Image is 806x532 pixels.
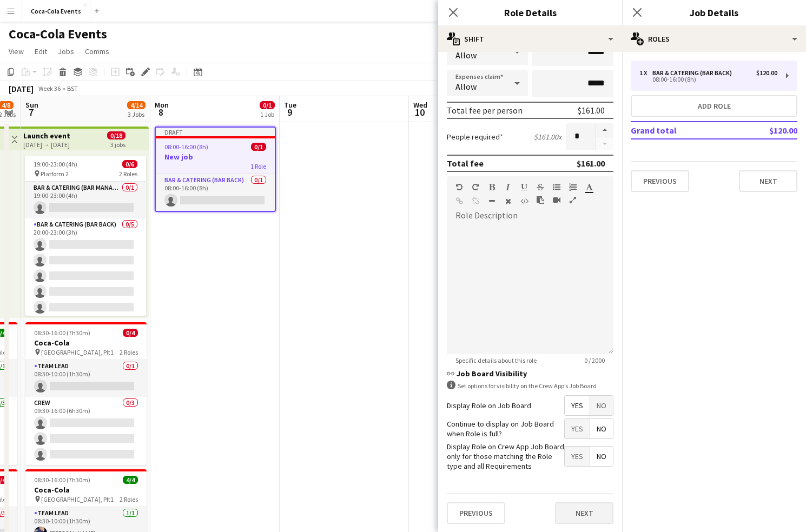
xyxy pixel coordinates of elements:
[447,442,564,471] label: Display Role on Crew App Job Board only for those matching the Role type and all Requirements
[585,183,593,191] button: Text Color
[504,183,512,191] button: Italic
[35,46,47,56] span: Edit
[41,348,114,356] span: [GEOGRAPHIC_DATA], Plt1
[631,122,734,139] td: Grand total
[447,158,484,169] div: Total fee
[155,100,169,110] span: Mon
[504,197,512,205] button: Clear Formatting
[25,218,146,318] app-card-role: Bar & Catering (Bar Back)0/520:00-23:00 (3h)
[537,196,544,204] button: Paste as plain text
[590,447,613,466] span: No
[127,101,146,109] span: 4/14
[534,132,561,142] div: $161.00 x
[34,476,90,484] span: 08:30-16:00 (7h30m)
[34,329,90,337] span: 08:30-16:00 (7h30m)
[447,381,613,391] div: Set options for visibility on the Crew App’s Job Board
[9,83,34,94] div: [DATE]
[282,106,296,118] span: 9
[155,127,276,212] app-job-card: Draft08:00-16:00 (8h)0/1New job1 RoleBar & Catering (Bar Back)0/108:00-16:00 (8h)
[447,356,545,364] span: Specific details about this role
[41,170,69,178] span: Platform 2
[25,156,146,316] app-job-card: 19:00-23:00 (4h)0/6 Platform 22 RolesBar & Catering (Bar Manager)0/119:00-23:00 (4h) Bar & Cateri...
[120,348,138,356] span: 2 Roles
[110,139,125,149] div: 3 jobs
[251,143,266,151] span: 0/1
[156,152,275,162] h3: New job
[447,419,564,438] label: Continue to display on Job Board when Role is full?
[520,183,528,191] button: Underline
[9,26,107,42] h1: Coca-Cola Events
[639,69,652,77] div: 1 x
[67,84,78,92] div: BST
[577,158,605,169] div: $161.00
[553,196,560,204] button: Insert video
[128,110,145,118] div: 3 Jobs
[156,174,275,211] app-card-role: Bar & Catering (Bar Back)0/108:00-16:00 (8h)
[25,182,146,218] app-card-role: Bar & Catering (Bar Manager)0/119:00-23:00 (4h)
[284,100,296,110] span: Tue
[734,122,797,139] td: $120.00
[107,131,125,139] span: 0/18
[590,396,613,415] span: No
[23,131,70,141] h3: Launch event
[569,183,577,191] button: Ordered List
[578,105,605,116] div: $161.00
[4,44,28,58] a: View
[260,101,275,109] span: 0/1
[555,502,613,524] button: Next
[596,123,613,137] button: Increase
[455,50,477,61] span: Allow
[119,170,137,178] span: 2 Roles
[25,338,147,348] h3: Coca-Cola
[631,170,689,192] button: Previous
[156,128,275,136] div: Draft
[576,356,613,364] span: 0 / 2000
[569,196,577,204] button: Fullscreen
[739,170,797,192] button: Next
[447,369,613,378] h3: Job Board Visibility
[122,160,137,168] span: 0/6
[455,81,477,92] span: Allow
[58,46,74,56] span: Jobs
[652,69,736,77] div: Bar & Catering (Bar Back)
[22,1,90,22] button: Coca-Cola Events
[164,143,208,151] span: 08:00-16:00 (8h)
[455,183,463,191] button: Undo
[25,360,147,397] app-card-role: Team Lead0/108:30-10:00 (1h30m)
[488,183,496,191] button: Bold
[447,502,505,524] button: Previous
[25,322,147,465] app-job-card: 08:30-16:00 (7h30m)0/4Coca-Cola [GEOGRAPHIC_DATA], Plt12 RolesTeam Lead0/108:30-10:00 (1h30m) Cre...
[54,44,78,58] a: Jobs
[412,106,427,118] span: 10
[30,44,51,58] a: Edit
[565,396,590,415] span: Yes
[120,495,138,503] span: 2 Roles
[472,183,479,191] button: Redo
[622,5,806,19] h3: Job Details
[520,197,528,205] button: HTML Code
[9,46,24,56] span: View
[25,485,147,495] h3: Coca-Cola
[565,419,590,438] span: Yes
[25,397,147,465] app-card-role: Crew0/309:30-16:00 (6h30m)
[123,476,138,484] span: 4/4
[447,105,523,116] div: Total fee per person
[123,329,138,337] span: 0/4
[250,162,266,170] span: 1 Role
[23,141,70,149] div: [DATE] → [DATE]
[447,401,531,410] label: Display Role on Job Board
[488,197,496,205] button: Horizontal Line
[622,26,806,52] div: Roles
[631,95,797,117] button: Add role
[590,419,613,438] span: No
[565,447,590,466] span: Yes
[36,84,63,92] span: Week 36
[438,5,622,19] h3: Role Details
[553,183,560,191] button: Unordered List
[756,69,777,77] div: $120.00
[24,106,38,118] span: 7
[537,183,544,191] button: Strikethrough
